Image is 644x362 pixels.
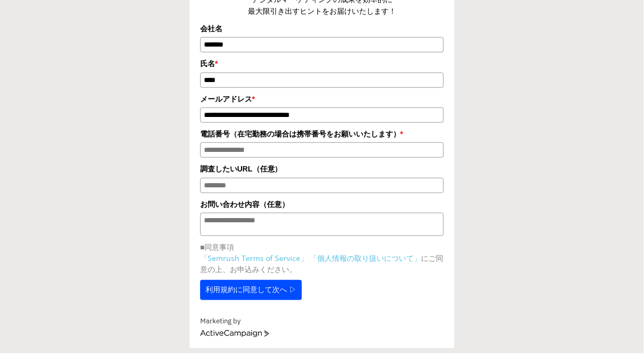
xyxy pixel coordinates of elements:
[200,241,444,252] p: ■同意事項
[200,280,302,300] button: 利用規約に同意して次へ ▷
[200,58,444,69] label: 氏名
[200,316,444,327] div: Marketing by
[310,253,421,263] a: 「個人情報の取り扱いについて」
[200,253,308,263] a: 「Semrush Terms of Service」
[200,252,444,275] p: にご同意の上、お申込みください。
[200,93,444,105] label: メールアドレス
[200,23,444,34] label: 会社名
[200,128,444,140] label: 電話番号（在宅勤務の場合は携帯番号をお願いいたします）
[200,198,444,210] label: お問い合わせ内容（任意）
[200,163,444,175] label: 調査したいURL（任意）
